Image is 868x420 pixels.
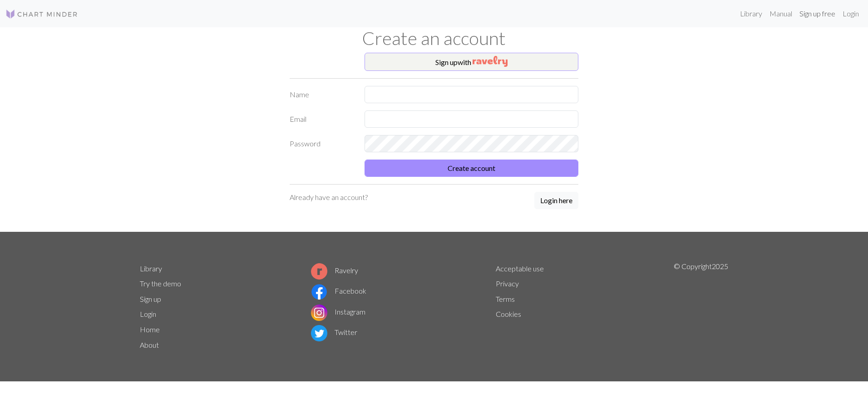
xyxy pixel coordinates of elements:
[496,279,519,288] a: Privacy
[311,305,327,321] img: Instagram logo
[766,5,796,23] a: Manual
[140,310,156,318] a: Login
[134,27,734,49] h1: Create an account
[311,286,366,295] a: Facebook
[496,310,521,318] a: Cookies
[311,325,327,341] img: Twitter logo
[284,110,359,128] label: Email
[311,284,327,300] img: Facebook logo
[140,279,181,288] a: Try the demo
[140,340,159,349] a: About
[311,307,365,316] a: Instagram
[674,261,728,353] p: © Copyright 2025
[534,192,578,210] a: Login here
[140,264,162,273] a: Library
[290,192,368,203] p: Already have an account?
[284,135,359,152] label: Password
[736,5,766,23] a: Library
[839,5,863,23] a: Login
[284,86,359,103] label: Name
[311,266,358,275] a: Ravelry
[496,295,515,303] a: Terms
[311,263,327,280] img: Ravelry logo
[496,264,544,273] a: Acceptable use
[365,53,578,71] button: Sign upwith
[311,328,357,336] a: Twitter
[796,5,839,23] a: Sign up free
[140,325,160,334] a: Home
[534,192,578,209] button: Login here
[140,295,161,303] a: Sign up
[473,56,508,67] img: Ravelry
[365,160,578,177] button: Create account
[5,9,78,20] img: Logo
